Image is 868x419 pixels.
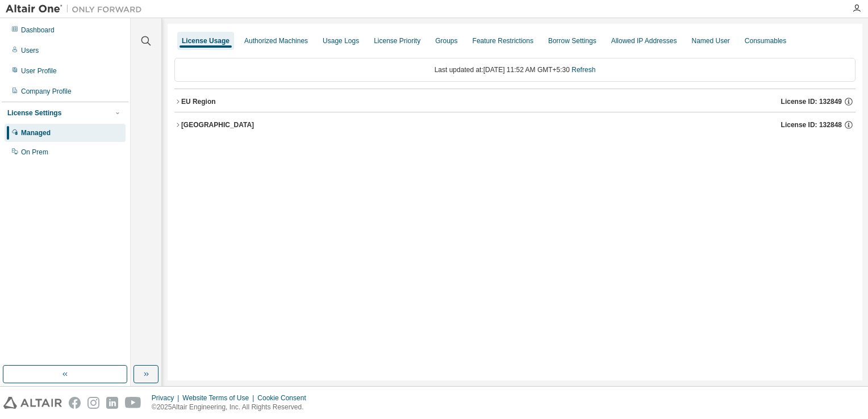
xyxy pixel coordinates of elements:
div: Usage Logs [323,36,359,45]
button: EU RegionLicense ID: 132849 [174,89,856,114]
div: Dashboard [21,26,55,35]
div: Feature Restrictions [473,36,533,45]
span: License ID: 132848 [781,120,842,129]
div: EU Region [181,97,216,106]
div: Website Terms of Use [182,393,257,403]
div: Cookie Consent [257,393,312,403]
div: License Settings [7,108,61,118]
div: License Priority [374,36,420,45]
span: License ID: 132849 [781,97,842,106]
img: instagram.svg [87,397,99,409]
div: Authorized Machines [244,36,308,45]
div: [GEOGRAPHIC_DATA] [181,120,254,129]
img: facebook.svg [69,397,81,409]
div: Privacy [152,393,182,403]
p: © 2025 Altair Engineering, Inc. All Rights Reserved. [152,403,313,412]
a: Refresh [571,66,595,74]
div: Users [21,46,39,55]
div: Allowed IP Addresses [611,36,677,45]
div: On Prem [21,148,48,157]
div: License Usage [182,36,229,45]
div: Groups [435,36,457,45]
div: Last updated at: [DATE] 11:52 AM GMT+5:30 [174,58,856,82]
img: youtube.svg [125,397,141,409]
div: Consumables [745,36,786,45]
div: Company Profile [21,87,72,96]
div: Named User [691,36,729,45]
div: User Profile [21,66,57,76]
div: Borrow Settings [548,36,596,45]
button: [GEOGRAPHIC_DATA]License ID: 132848 [174,112,856,137]
img: altair_logo.svg [3,397,62,409]
img: linkedin.svg [106,397,118,409]
div: Managed [21,128,51,137]
img: Altair One [6,3,148,15]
